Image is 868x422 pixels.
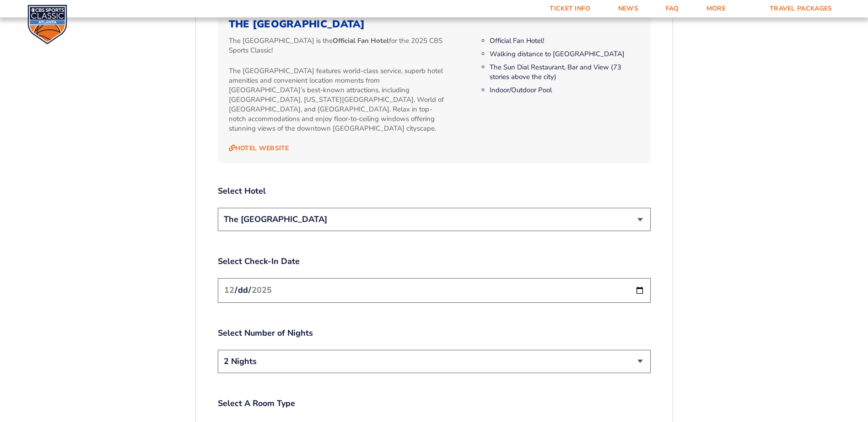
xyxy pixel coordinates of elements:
[218,256,651,267] label: Select Check-In Date
[218,327,651,339] label: Select Number of Nights
[490,85,639,95] li: Indoor/Outdoor Pool
[490,63,639,82] li: The Sun Dial Restaurant, Bar and View (73 stories above the city)
[229,36,448,55] p: The [GEOGRAPHIC_DATA] is the for the 2025 CBS Sports Classic!
[490,36,639,46] li: Official Fan Hotel!
[218,398,651,409] label: Select A Room Type
[490,49,639,59] li: Walking distance to [GEOGRAPHIC_DATA]
[229,144,289,153] a: Hotel Website
[229,18,640,30] h3: The [GEOGRAPHIC_DATA]
[229,66,448,133] p: The [GEOGRAPHIC_DATA] features world-class service, superb hotel amenities and convenient locatio...
[218,185,651,197] label: Select Hotel
[27,5,67,44] img: CBS Sports Classic
[333,36,389,45] strong: Official Fan Hotel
